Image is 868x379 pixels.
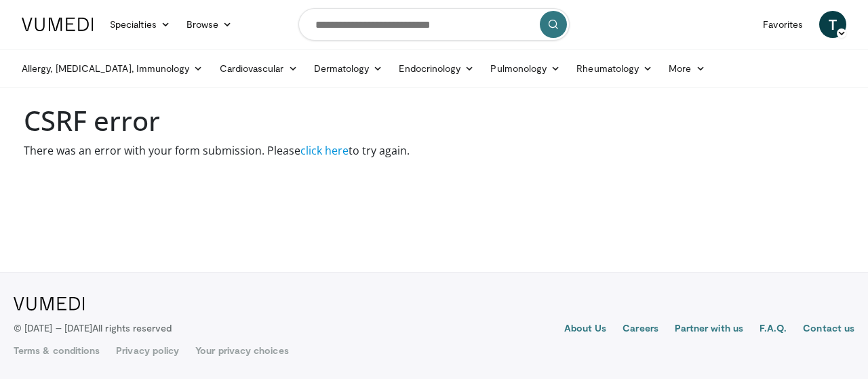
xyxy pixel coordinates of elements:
a: Endocrinology [391,55,482,82]
a: T [819,11,846,38]
a: Your privacy choices [195,344,288,357]
a: Rheumatology [568,55,660,82]
a: Careers [623,321,658,338]
a: Cardiovascular [212,55,306,82]
a: Partner with us [675,321,743,338]
p: © [DATE] – [DATE] [14,321,172,335]
a: click here [300,143,349,158]
a: Browse [178,11,241,38]
h1: CSRF error [24,104,844,137]
input: Search topics, interventions [298,8,570,41]
img: VuMedi Logo [22,18,94,31]
a: Terms & conditions [14,344,100,357]
a: Pulmonology [482,55,568,82]
a: F.A.Q. [759,321,787,338]
a: Allergy, [MEDICAL_DATA], Immunology [14,55,212,82]
a: About Us [564,321,607,338]
a: Contact us [803,321,854,338]
p: There was an error with your form submission. Please to try again. [24,142,844,159]
a: Dermatology [306,55,391,82]
a: More [660,55,713,82]
a: Favorites [755,11,811,38]
a: Privacy policy [116,344,179,357]
img: VuMedi Logo [14,297,85,311]
span: All rights reserved [92,322,172,334]
a: Specialties [102,11,178,38]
